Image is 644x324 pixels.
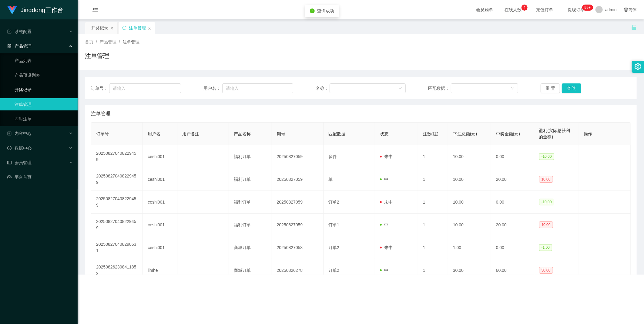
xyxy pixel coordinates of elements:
span: 产品管理 [7,44,32,49]
span: 订单2 [328,245,339,250]
div: 2021 [82,261,639,267]
td: 1 [418,259,448,282]
i: 图标: setting [635,63,641,70]
a: 图标: dashboard平台首页 [7,171,73,183]
td: 1 [418,214,448,236]
span: 产品管理 [99,39,116,44]
a: Jingdong工作台 [7,7,63,12]
td: 1 [418,168,448,191]
td: 1 [418,191,448,214]
span: 订单2 [328,268,339,273]
td: 20.00 [491,214,534,236]
span: 用户备注 [182,131,199,136]
span: -10.00 [539,153,554,160]
a: 产品预设列表 [15,69,73,81]
i: 图标: form [7,29,12,34]
img: logo.9652507e.png [7,6,17,15]
i: 图标: close [148,26,151,30]
span: 多件 [328,154,337,159]
td: limhe [143,259,177,282]
td: ceshi001 [143,214,177,236]
td: 0.00 [491,191,534,214]
span: 中 [380,268,388,273]
span: 状态 [380,131,388,136]
span: 订单号 [96,131,109,136]
span: -10.00 [539,199,554,205]
span: 用户名 [148,131,160,136]
td: 10.00 [448,145,491,168]
td: 商城订单 [229,236,272,259]
td: 202508270408229459 [91,214,143,236]
span: 充值订单 [533,8,556,12]
td: 20250827059 [272,214,324,236]
span: 中 [380,222,388,227]
span: 用户名： [203,85,222,92]
span: 30.00 [539,267,553,274]
span: 首页 [85,39,93,44]
td: 10.00 [448,168,491,191]
span: 会员管理 [7,160,32,165]
td: 0.00 [491,236,534,259]
span: 匹配数据： [428,85,451,92]
td: 福利订单 [229,168,272,191]
span: 注单管理 [91,110,110,117]
span: 10.00 [539,221,553,228]
td: 202508270408229459 [91,168,143,191]
div: 开奖记录 [91,22,108,34]
span: 操作 [584,131,592,136]
span: 订单1 [328,222,339,227]
span: 数据中心 [7,146,32,150]
td: 商城订单 [229,259,272,282]
td: ceshi001 [143,191,177,214]
span: 中奖金额(元) [496,131,520,136]
span: 期号 [277,131,285,136]
h1: 注单管理 [85,51,109,60]
sup: 4 [522,5,528,11]
td: 福利订单 [229,191,272,214]
td: 30.00 [448,259,491,282]
td: 福利订单 [229,145,272,168]
i: icon: check-circle [310,8,315,13]
td: 20.00 [491,168,534,191]
td: 1 [418,236,448,259]
i: 图标: global [624,8,628,12]
td: ceshi001 [143,236,177,259]
span: 匹配数据 [328,131,345,136]
td: ceshi001 [143,168,177,191]
span: 注数(注) [423,131,438,136]
span: 系统配置 [7,29,32,34]
button: 查 询 [562,83,581,93]
span: 产品名称 [234,131,251,136]
span: 内容中心 [7,131,32,136]
i: 图标: menu-fold [85,0,106,20]
input: 请输入 [109,83,181,93]
a: 注单管理 [15,98,73,110]
td: 10.00 [448,214,491,236]
td: 60.00 [491,259,534,282]
td: 20250826278 [272,259,324,282]
span: 订单2 [328,200,339,204]
span: / [96,39,97,44]
i: 图标: close [110,26,114,30]
td: 0.00 [491,145,534,168]
td: 20250827059 [272,168,324,191]
span: 未中 [380,245,393,250]
span: 查询成功 [317,8,334,13]
span: 注单管理 [122,39,139,44]
span: 提现订单 [565,8,588,12]
td: 福利订单 [229,214,272,236]
i: 图标: sync [122,26,126,30]
span: 名称： [316,85,330,92]
span: 10.00 [539,176,553,183]
i: 图标: unlock [631,25,637,30]
i: 图标: check-circle-o [7,146,12,150]
span: 盈利(实际总获利的金额) [539,128,570,139]
span: 订单号： [91,85,109,92]
i: 图标: table [7,160,12,165]
h1: Jingdong工作台 [21,0,63,20]
span: / [119,39,120,44]
td: 20250827059 [272,191,324,214]
td: 202508270408298631 [91,236,143,259]
button: 重 置 [541,83,560,93]
i: 图标: appstore-o [7,44,12,48]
